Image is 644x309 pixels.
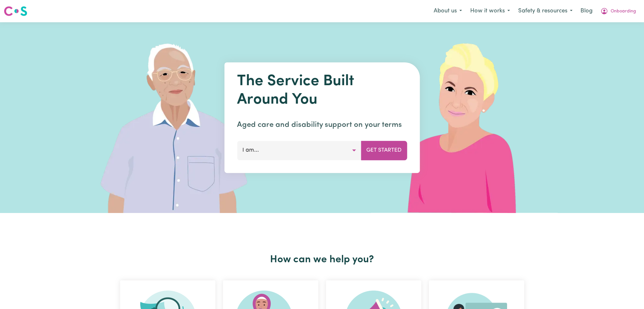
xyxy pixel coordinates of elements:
button: My Account [596,4,640,18]
button: About us [430,4,466,18]
a: Careseekers logo [4,4,27,18]
button: How it works [466,4,514,18]
h2: How can we help you? [116,254,528,266]
button: Get Started [361,141,407,160]
span: Onboarding [611,8,636,15]
button: I am... [237,141,361,160]
img: Careseekers logo [4,5,27,17]
button: Safety & resources [514,4,577,18]
p: Aged care and disability support on your terms [237,119,407,131]
h1: The Service Built Around You [237,72,407,109]
a: Blog [577,4,596,18]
